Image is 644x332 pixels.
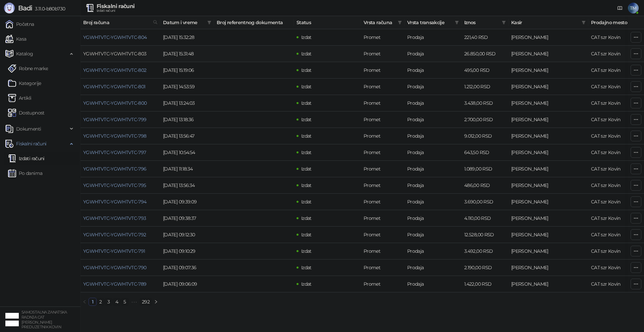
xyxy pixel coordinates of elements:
a: YGWHTVTC-YGWHTVTC-794 [83,199,147,205]
th: Kasir [508,16,588,29]
a: YGWHTVTC-YGWHTVTC-796 [83,166,147,172]
a: YGWHTVTC-YGWHTVTC-799 [83,116,147,123]
span: Vrsta računa [364,19,395,26]
span: Kasir [511,19,579,26]
span: filter [500,17,507,28]
td: Prodaja [405,144,462,161]
td: Promet [361,144,405,161]
span: Fiskalni računi [16,137,46,150]
td: Promet [361,259,405,276]
td: Tatjana Micovic [508,95,588,111]
td: YGWHTVTC-YGWHTVTC-800 [80,95,160,111]
li: Sledeća strana [152,298,160,306]
a: YGWHTVTC-YGWHTVTC-804 [83,34,147,40]
td: YGWHTVTC-YGWHTVTC-798 [80,128,160,144]
span: Izdat [301,67,312,73]
td: Prodaja [405,46,462,62]
td: 643,50 RSD [462,144,508,161]
td: YGWHTVTC-YGWHTVTC-799 [80,111,160,128]
td: [DATE] 15:31:48 [160,46,214,62]
span: left [83,300,87,304]
td: Tatjana Micovic [508,29,588,46]
td: Prodaja [405,177,462,194]
td: [DATE] 09:06:09 [160,276,214,292]
td: YGWHTVTC-YGWHTVTC-804 [80,29,160,46]
span: Iznos [464,19,499,26]
span: Izdat [301,34,312,40]
span: Izdat [301,232,312,238]
a: YGWHTVTC-YGWHTVTC-797 [83,149,146,155]
div: Izdati računi [97,9,135,12]
td: Prodaja [405,210,462,227]
span: filter [502,20,506,25]
td: Tatjana Micovic [508,194,588,210]
button: left [80,298,89,306]
a: 1 [89,298,96,305]
td: Promet [361,29,405,46]
td: Promet [361,79,405,95]
td: 486,00 RSD [462,177,508,194]
td: Promet [361,161,405,177]
td: Tatjana Micovic [508,276,588,292]
td: YGWHTVTC-YGWHTVTC-802 [80,62,160,79]
td: Promet [361,210,405,227]
td: Prodaja [405,62,462,79]
td: Prodaja [405,227,462,243]
a: YGWHTVTC-YGWHTVTC-792 [83,232,146,238]
td: [DATE] 13:56:47 [160,128,214,144]
button: right [152,298,160,306]
li: 292 [140,298,152,306]
span: Izdat [301,265,312,271]
div: Fiskalni računi [97,4,135,9]
td: 3.492,00 RSD [462,243,508,259]
td: Prodaja [405,128,462,144]
a: YGWHTVTC-YGWHTVTC-801 [83,84,146,90]
span: Izdat [301,116,312,123]
td: 2.190,00 RSD [462,259,508,276]
li: 4 [113,298,121,306]
td: [DATE] 13:24:03 [160,95,214,111]
td: Tatjana Micovic [508,259,588,276]
td: [DATE] 10:54:54 [160,144,214,161]
td: [DATE] 09:07:36 [160,259,214,276]
span: Izdat [301,84,312,90]
span: filter [396,17,403,28]
a: YGWHTVTC-YGWHTVTC-800 [83,100,147,106]
td: Promet [361,177,405,194]
td: Tatjana Micovic [508,144,588,161]
a: Dokumentacija [614,3,625,13]
a: 2 [97,298,104,305]
img: 64x64-companyLogo-ae27db6e-dfce-48a1-b68e-83471bd1bffd.png [5,313,19,326]
span: Vrsta transakcije [407,19,452,26]
td: Prodaja [405,95,462,111]
td: YGWHTVTC-YGWHTVTC-789 [80,276,160,292]
td: YGWHTVTC-YGWHTVTC-792 [80,227,160,243]
td: 221,40 RSD [462,29,508,46]
td: [DATE] 14:53:59 [160,79,214,95]
td: YGWHTVTC-YGWHTVTC-795 [80,177,160,194]
td: YGWHTVTC-YGWHTVTC-791 [80,243,160,259]
li: 3 [105,298,113,306]
a: Robne marke [8,62,48,75]
td: [DATE] 11:18:34 [160,161,214,177]
span: Izdat [301,133,312,139]
a: ArtikliArtikli [8,91,32,105]
span: ••• [129,298,140,306]
td: 2.700,00 RSD [462,111,508,128]
td: [DATE] 09:12:30 [160,227,214,243]
span: Izdat [301,281,312,287]
td: 1.212,00 RSD [462,79,508,95]
td: [DATE] 13:56:34 [160,177,214,194]
td: 26.850,00 RSD [462,46,508,62]
span: Dokumenti [16,122,41,136]
td: YGWHTVTC-YGWHTVTC-794 [80,194,160,210]
li: Prethodna strana [80,298,89,306]
a: YGWHTVTC-YGWHTVTC-789 [83,281,147,287]
a: YGWHTVTC-YGWHTVTC-798 [83,133,147,139]
li: 2 [97,298,105,306]
span: Izdat [301,166,312,172]
a: YGWHTVTC-YGWHTVTC-793 [83,215,146,221]
li: 5 [121,298,129,306]
a: 3 [105,298,112,305]
td: YGWHTVTC-YGWHTVTC-803 [80,46,160,62]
